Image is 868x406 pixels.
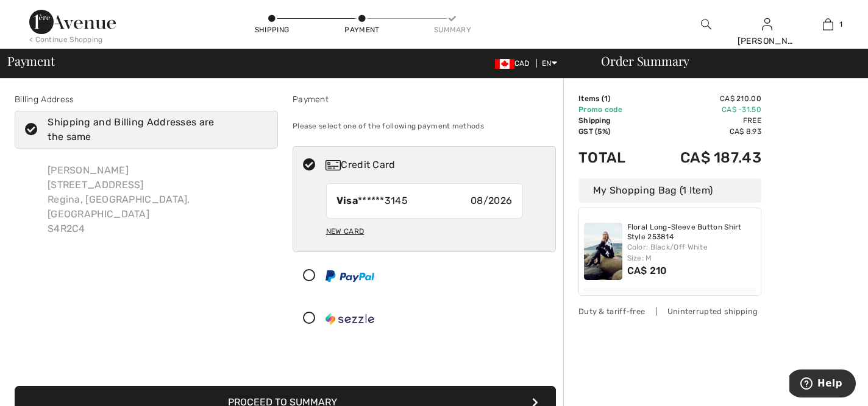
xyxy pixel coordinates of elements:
[38,153,278,246] div: [PERSON_NAME] [STREET_ADDRESS] Regina, [GEOGRAPHIC_DATA], [GEOGRAPHIC_DATA] S4R2C4
[542,59,557,68] span: EN
[798,17,858,32] a: 1
[29,10,116,34] img: 1ère Avenue
[293,111,556,141] div: Please select one of the following payment methods
[325,160,341,170] img: Credit Card
[738,35,797,47] div: [PERSON_NAME]
[325,313,374,325] img: Sezzle
[646,137,761,178] td: CA$ 187.43
[578,306,761,317] div: Duty & tariff-free | Uninterrupted shipping
[627,223,756,242] a: Floral Long-Sleeve Button Shirt Style 253814
[293,93,556,106] div: Payment
[823,17,833,32] img: My Bag
[29,34,103,45] div: < Continue Shopping
[336,195,358,206] strong: Visa
[15,93,278,106] div: Billing Address
[584,223,622,280] img: Floral Long-Sleeve Button Shirt Style 253814
[344,24,380,35] div: Payment
[646,93,761,104] td: CA$ 210.00
[604,94,608,103] span: 1
[646,104,761,115] td: CA$ -31.50
[789,369,856,400] iframe: Opens a widget where you can find more information
[762,17,772,32] img: My Info
[325,270,374,282] img: PayPal
[7,55,54,67] span: Payment
[586,55,861,67] div: Order Summary
[839,19,842,30] span: 1
[578,137,646,178] td: Total
[326,221,364,242] div: New Card
[325,158,547,172] div: Credit Card
[578,93,646,104] td: Items ( )
[762,18,772,30] a: Sign In
[627,242,756,264] div: Color: Black/Off White Size: M
[48,115,260,144] div: Shipping and Billing Addresses are the same
[471,194,512,208] span: 08/2026
[627,265,667,276] span: CA$ 210
[578,126,646,137] td: GST (5%)
[646,126,761,137] td: CA$ 8.93
[495,59,535,68] span: CAD
[495,59,514,69] img: Canadian Dollar
[254,24,290,35] div: Shipping
[646,115,761,126] td: Free
[434,24,471,35] div: Summary
[578,115,646,126] td: Shipping
[578,104,646,115] td: Promo code
[701,17,711,32] img: search the website
[578,178,761,203] div: My Shopping Bag (1 Item)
